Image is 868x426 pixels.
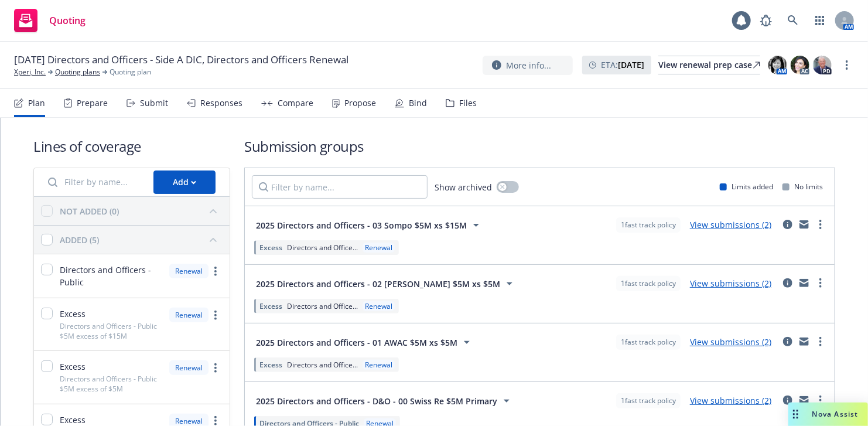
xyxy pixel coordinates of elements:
[840,58,854,72] a: more
[797,276,811,290] a: mail
[690,395,771,406] a: View submissions (2)
[287,301,358,311] span: Directors and Office...
[60,264,162,288] span: Directors and Officers - Public
[812,409,859,419] span: Nova Assist
[60,202,223,220] button: NOT ADDED (0)
[60,230,223,249] button: ADDED (5)
[658,56,760,74] a: View renewal prep case
[140,98,168,108] div: Submit
[256,336,457,349] span: 2025 Directors and Officers - 01 AWAC $5M xs $5M
[601,59,644,71] span: ETA :
[173,171,196,193] div: Add
[797,393,811,407] a: mail
[60,321,162,341] span: Directors and Officers - Public $5M excess of $15M
[252,272,521,295] button: 2025 Directors and Officers - 02 [PERSON_NAME] $5M xs $5M
[720,182,773,192] div: Limits added
[459,98,477,108] div: Files
[60,360,86,373] span: Excess
[14,67,46,77] a: Xperi, Inc.
[169,264,209,278] div: Renewal
[781,9,805,32] a: Search
[252,330,478,354] button: 2025 Directors and Officers - 01 AWAC $5M xs $5M
[690,278,771,289] a: View submissions (2)
[259,243,282,253] span: Excess
[781,335,795,349] a: circleInformation
[252,389,518,413] button: 2025 Directors and Officers - D&O - 00 Swiss Re $5M Primary
[363,243,395,253] div: Renewal
[788,403,868,426] button: Nova Assist
[256,219,467,231] span: 2025 Directors and Officers - 03 Sompo $5M xs $15M
[49,16,86,25] span: Quoting
[60,308,86,320] span: Excess
[256,395,497,407] span: 2025 Directors and Officers - D&O - 00 Swiss Re $5M Primary
[690,336,771,347] a: View submissions (2)
[287,243,358,253] span: Directors and Office...
[621,396,676,406] span: 1 fast track policy
[256,278,500,290] span: 2025 Directors and Officers - 02 [PERSON_NAME] $5M xs $5M
[278,98,313,108] div: Compare
[409,98,427,108] div: Bind
[259,301,282,311] span: Excess
[153,171,216,194] button: Add
[55,67,100,77] a: Quoting plans
[814,335,828,349] a: more
[621,337,676,347] span: 1 fast track policy
[209,264,223,278] a: more
[814,276,828,290] a: more
[808,9,832,32] a: Switch app
[781,393,795,407] a: circleInformation
[363,301,395,311] div: Renewal
[435,181,492,193] span: Show archived
[9,4,90,37] a: Quoting
[788,403,803,426] div: Drag to move
[658,56,760,74] div: View renewal prep case
[797,217,811,231] a: mail
[169,360,209,375] div: Renewal
[363,360,395,370] div: Renewal
[209,361,223,375] a: more
[797,335,811,349] a: mail
[41,171,146,194] input: Filter by name...
[200,98,242,108] div: Responses
[77,98,108,108] div: Prepare
[60,414,86,426] span: Excess
[782,182,823,192] div: No limits
[754,9,778,32] a: Report a Bug
[33,137,230,156] h1: Lines of coverage
[618,59,644,70] strong: [DATE]
[483,56,573,75] button: More info...
[14,53,348,67] span: [DATE] Directors and Officers - Side A DIC, Directors and Officers Renewal
[287,360,358,370] span: Directors and Office...
[690,219,771,230] a: View submissions (2)
[244,137,835,156] h1: Submission groups
[781,276,795,290] a: circleInformation
[252,213,487,237] button: 2025 Directors and Officers - 03 Sompo $5M xs $15M
[814,217,828,231] a: more
[621,278,676,289] span: 1 fast track policy
[60,374,162,394] span: Directors and Officers - Public $5M excess of $5M
[169,308,209,322] div: Renewal
[768,56,787,74] img: photo
[209,308,223,322] a: more
[259,360,282,370] span: Excess
[621,220,676,230] span: 1 fast track policy
[60,205,119,217] div: NOT ADDED (0)
[781,217,795,231] a: circleInformation
[813,56,832,74] img: photo
[28,98,45,108] div: Plan
[60,234,99,246] div: ADDED (5)
[506,59,551,71] span: More info...
[791,56,809,74] img: photo
[814,393,828,407] a: more
[344,98,376,108] div: Propose
[252,175,428,199] input: Filter by name...
[110,67,151,77] span: Quoting plan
